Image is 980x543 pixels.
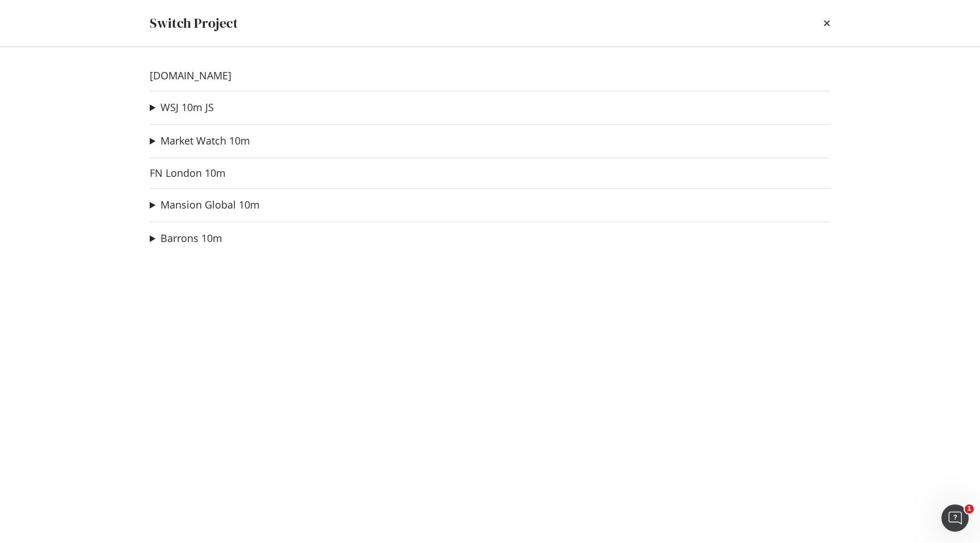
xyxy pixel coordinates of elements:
[160,135,250,147] a: Market Watch 10m
[160,101,214,113] a: WSJ 10m JS
[150,231,222,246] summary: Barrons 10m
[160,232,222,244] a: Barrons 10m
[941,504,969,532] iframe: Intercom live chat
[150,167,226,179] a: FN London 10m
[150,198,260,213] summary: Mansion Global 10m
[965,504,974,514] span: 1
[150,134,250,149] summary: Market Watch 10m
[823,14,830,33] div: times
[150,100,214,115] summary: WSJ 10m JS
[150,70,231,82] a: [DOMAIN_NAME]
[160,199,260,211] a: Mansion Global 10m
[150,14,238,33] div: Switch Project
